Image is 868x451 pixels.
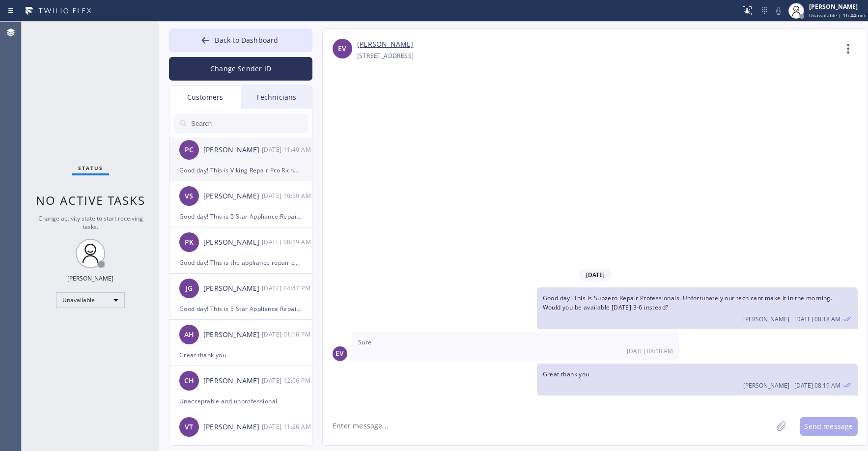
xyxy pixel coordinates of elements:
[203,144,262,156] div: [PERSON_NAME]
[38,214,143,231] span: Change activity state to start receiving tasks.
[772,4,785,18] button: Mute
[241,86,312,109] div: Technicians
[794,315,840,323] span: [DATE] 08:18 AM
[179,349,302,361] div: Great thank you
[358,338,372,346] span: Sure
[169,57,312,81] button: Change Sender ID
[56,292,125,308] div: Unavailable
[169,86,241,109] div: Customers
[190,113,308,133] input: Search
[262,236,313,248] div: 09/19/2025 9:19 AM
[186,283,193,294] span: JG
[179,211,302,222] div: Good day! This is 5 Star Appliance Repair. Unfortunately our tech had a sudden emergency and wont...
[262,190,313,201] div: 09/19/2025 9:50 AM
[543,370,589,378] span: Great thank you
[203,329,262,340] div: [PERSON_NAME]
[179,395,302,407] div: Unacceptable and unprofessional
[809,2,865,11] div: [PERSON_NAME]
[179,303,302,314] div: Good day! This is 5 Star Appliance Repair [GEOGRAPHIC_DATA]. Unfortunately our phone rep made a m...
[262,144,313,155] div: 09/19/2025 9:40 AM
[336,348,344,359] span: EV
[262,329,313,340] div: 09/18/2025 9:16 AM
[215,35,278,45] span: Back to Dashboard
[262,375,313,386] div: 09/18/2025 9:06 AM
[36,192,145,208] span: No active tasks
[338,43,346,55] span: EV
[579,269,612,281] span: [DATE]
[185,422,193,433] span: VT
[537,364,858,395] div: 09/22/2025 9:19 AM
[543,294,833,311] span: Good day! This is Subzero Repair Professionals. Unfortunately our tech cant make it in the mornin...
[203,237,262,248] div: [PERSON_NAME]
[357,50,414,61] div: [STREET_ADDRESS]
[184,375,194,387] span: CH
[179,257,302,268] div: Good day! This is the appliance repair company you recently contacted. Unfortunately our phone re...
[185,237,194,248] span: PK
[185,191,193,202] span: VS
[357,39,413,50] a: [PERSON_NAME]
[203,422,262,433] div: [PERSON_NAME]
[800,417,858,436] button: Send message
[743,381,789,390] span: [PERSON_NAME]
[627,347,673,355] span: [DATE] 08:18 AM
[203,191,262,202] div: [PERSON_NAME]
[169,28,312,52] button: Back to Dashboard
[184,329,194,340] span: AH
[537,287,858,329] div: 09/22/2025 9:18 AM
[794,381,840,390] span: [DATE] 08:19 AM
[203,283,262,294] div: [PERSON_NAME]
[67,274,113,282] div: [PERSON_NAME]
[262,421,313,432] div: 09/18/2025 9:26 AM
[185,144,194,156] span: PC
[743,315,789,323] span: [PERSON_NAME]
[809,12,865,19] span: Unavailable | 1h 44min
[262,282,313,294] div: 09/18/2025 9:47 AM
[203,375,262,387] div: [PERSON_NAME]
[78,165,103,171] span: Status
[352,332,679,361] div: 09/22/2025 9:18 AM
[179,165,302,176] div: Good day! This is Viking Repair Pro Richmond. Unfortunately our tech cant make it to the appointm...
